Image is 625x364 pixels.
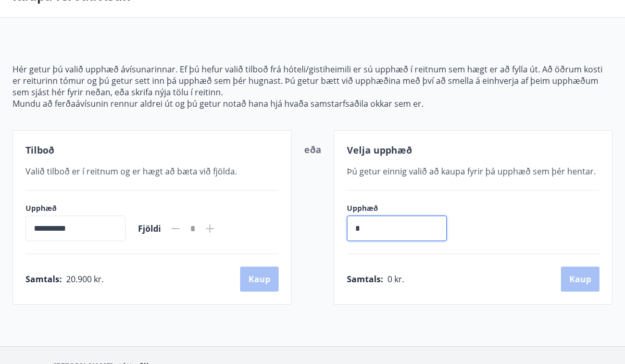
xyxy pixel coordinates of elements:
[138,223,161,234] span: Fjöldi
[347,166,596,177] span: Þú getur einnig valið að kaupa fyrir þá upphæð sem þér hentar.
[387,273,404,285] span: 0 kr.
[26,144,54,156] span: Tilboð
[12,98,612,109] p: Mundu að ferðaávísunin rennur aldrei út og þú getur notað hana hjá hvaða samstarfsaðila okkar sem...
[347,203,457,214] label: Upphæð
[26,203,126,214] label: Upphæð
[347,273,383,285] span: Samtals :
[347,144,412,156] span: Velja upphæð
[12,64,612,98] p: Hér getur þú valið upphæð ávísunarinnar. Ef þú hefur valið tilboð frá hóteli/gistiheimili er sú u...
[26,166,237,177] span: Valið tilboð er í reitnum og er hægt að bæta við fjölda.
[304,143,321,156] span: eða
[26,273,62,285] span: Samtals :
[66,273,104,285] span: 20.900 kr.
